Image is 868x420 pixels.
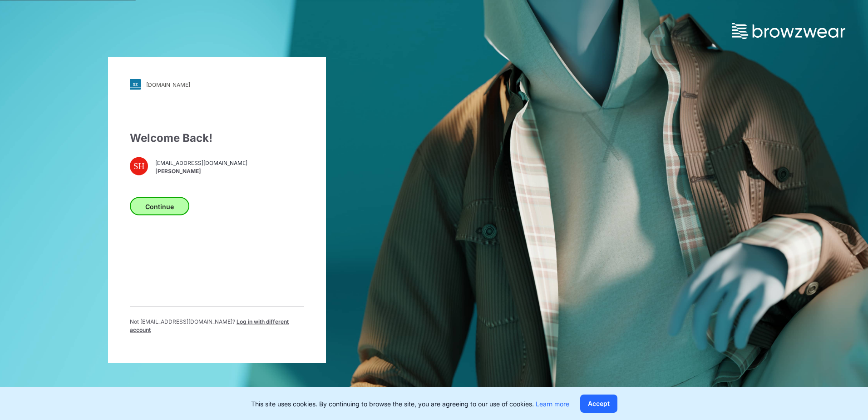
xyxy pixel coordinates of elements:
[130,197,189,215] button: Continue
[155,167,247,175] span: [PERSON_NAME]
[130,79,304,90] a: [DOMAIN_NAME]
[130,79,141,90] img: svg+xml;base64,PHN2ZyB3aWR0aD0iMjgiIGhlaWdodD0iMjgiIHZpZXdCb3g9IjAgMCAyOCAyOCIgZmlsbD0ibm9uZSIgeG...
[536,400,569,408] a: Learn more
[130,318,304,334] p: Not [EMAIL_ADDRESS][DOMAIN_NAME] ?
[732,23,845,39] img: browzwear-logo.73288ffb.svg
[130,130,304,146] div: Welcome Back!
[146,81,190,88] div: [DOMAIN_NAME]
[580,395,617,413] button: Accept
[155,159,247,167] span: [EMAIL_ADDRESS][DOMAIN_NAME]
[130,157,148,175] div: SH
[251,399,569,409] p: This site uses cookies. By continuing to browse the site, you are agreeing to our use of cookies.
